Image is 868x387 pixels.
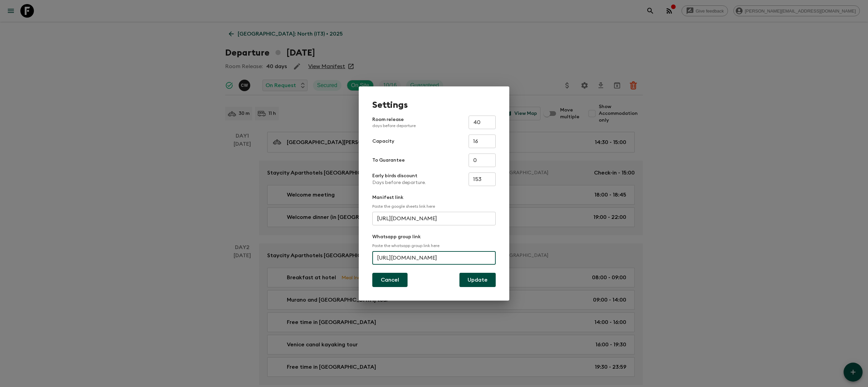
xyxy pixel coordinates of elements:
[469,116,496,129] input: e.g. 30
[372,194,496,201] p: Manifest link
[469,172,496,186] input: e.g. 180
[372,251,496,265] input: e.g. https://chat.whatsapp.com/...
[372,172,426,179] p: Early birds discount
[372,243,496,248] p: Paste the whatsapp group link here
[372,100,496,110] h1: Settings
[372,233,496,240] p: Whatsapp group link
[372,179,426,186] p: Days before departure.
[372,116,416,128] p: Room release
[372,138,394,145] p: Capacity
[372,204,496,209] p: Paste the google sheets link here
[469,135,496,148] input: e.g. 14
[372,212,496,225] input: e.g. https://docs.google.com/spreadsheets/d/1P7Zz9v8J0vXy1Q/edit#gid=0
[372,273,408,287] button: Cancel
[372,157,405,164] p: To Guarantee
[469,154,496,167] input: e.g. 4
[459,273,496,287] button: Update
[372,123,416,128] p: days before departure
